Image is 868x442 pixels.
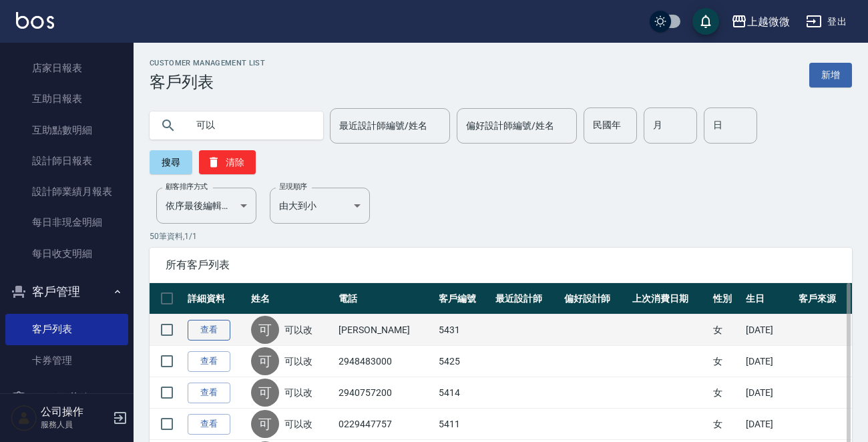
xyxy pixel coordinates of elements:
div: 可 [251,347,279,375]
td: [DATE] [742,314,795,346]
td: 5431 [435,314,492,346]
img: Logo [16,12,54,29]
h3: 客戶列表 [150,73,265,91]
th: 性別 [710,283,742,314]
span: 所有客戶列表 [166,258,836,272]
a: 新增 [809,63,852,87]
td: [PERSON_NAME] [335,314,435,346]
td: 女 [710,346,742,377]
p: 服務人員 [41,419,109,431]
th: 客戶來源 [795,283,852,314]
th: 詳細資料 [184,283,248,314]
button: 清除 [199,150,256,174]
label: 呈現順序 [279,182,307,192]
a: 客戶列表 [5,314,128,345]
a: 每日收支明細 [5,238,128,269]
button: 客戶管理 [5,274,128,309]
td: 2940757200 [335,377,435,409]
th: 最近設計師 [492,283,561,314]
td: 2948483000 [335,346,435,377]
td: 0229447757 [335,409,435,440]
a: 可以改 [284,417,312,431]
div: 由大到小 [270,188,370,224]
td: 女 [710,409,742,440]
div: 依序最後編輯時間 [156,188,256,224]
button: save [692,8,719,35]
a: 查看 [188,383,230,403]
td: 女 [710,377,742,409]
div: 可 [251,316,279,344]
input: 搜尋關鍵字 [187,107,312,144]
div: 可 [251,379,279,407]
div: 可 [251,410,279,438]
a: 每日非現金明細 [5,207,128,238]
a: 查看 [188,351,230,372]
th: 電話 [335,283,435,314]
td: 5411 [435,409,492,440]
a: 設計師業績月報表 [5,176,128,207]
td: [DATE] [742,346,795,377]
a: 可以改 [284,355,312,368]
a: 互助點數明細 [5,115,128,146]
th: 客戶編號 [435,283,492,314]
label: 顧客排序方式 [166,182,208,192]
a: 查看 [188,320,230,341]
a: 設計師日報表 [5,146,128,176]
a: 查看 [188,414,230,435]
a: 卡券管理 [5,345,128,376]
button: 員工及薪資 [5,381,128,416]
div: 上越微微 [747,13,790,30]
td: 5414 [435,377,492,409]
p: 50 筆資料, 1 / 1 [150,230,852,242]
button: 搜尋 [150,150,192,174]
th: 姓名 [248,283,335,314]
td: 5425 [435,346,492,377]
th: 偏好設計師 [561,283,630,314]
a: 店家日報表 [5,53,128,83]
td: [DATE] [742,409,795,440]
td: [DATE] [742,377,795,409]
button: 登出 [801,9,852,34]
td: 女 [710,314,742,346]
a: 互助日報表 [5,83,128,114]
img: Person [11,405,37,431]
h5: 公司操作 [41,405,109,419]
button: 上越微微 [726,8,795,35]
th: 生日 [742,283,795,314]
th: 上次消費日期 [629,283,710,314]
a: 可以改 [284,386,312,399]
a: 可以改 [284,323,312,337]
h2: Customer Management List [150,59,265,67]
